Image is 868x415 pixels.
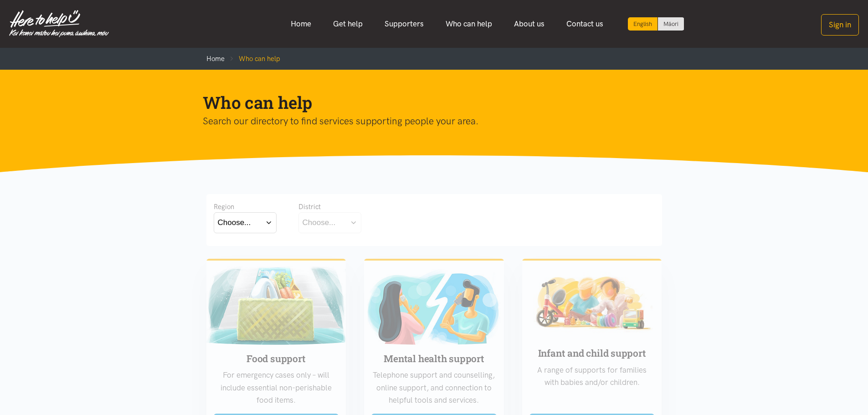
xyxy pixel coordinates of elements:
a: About us [503,14,555,34]
p: Search our directory to find services supporting people your area. [203,113,651,129]
img: Home [9,10,109,37]
button: Sign in [821,14,859,36]
div: Language toggle [628,17,684,31]
a: Get help [322,14,374,34]
a: Switch to Te Reo Māori [658,17,684,31]
a: Supporters [374,14,435,34]
div: District [298,201,361,212]
h1: Who can help [203,92,651,113]
a: Contact us [555,14,614,34]
div: Region [214,201,277,212]
button: Choose... [214,212,277,233]
a: Who can help [435,14,503,34]
button: Choose... [298,212,361,233]
a: Home [280,14,322,34]
a: Home [206,55,225,63]
div: Current language [628,17,658,31]
div: Choose... [303,216,336,229]
li: Who can help [225,53,280,64]
div: Choose... [218,216,251,229]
